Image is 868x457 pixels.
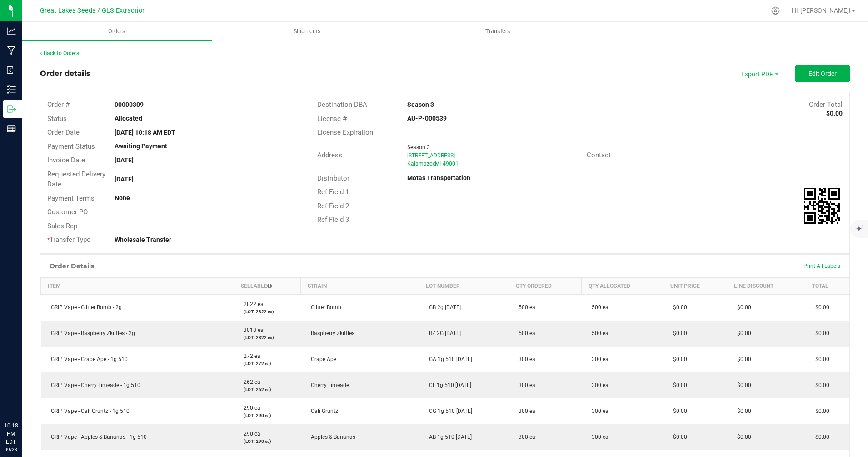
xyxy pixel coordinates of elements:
span: Distributor [317,174,349,182]
span: Cherry Limeade [306,382,349,388]
span: Orders [96,27,138,35]
span: Address [317,151,342,159]
span: Apples & Bananas [306,434,355,440]
p: (LOT: 2822 ea) [239,308,295,315]
span: 3018 ea [239,327,264,333]
span: $0.00 [668,304,687,311]
span: $0.00 [733,330,751,336]
span: $0.00 [668,356,687,362]
span: GB 2g [DATE] [424,304,461,311]
span: Transfers [473,27,523,35]
span: $0.00 [811,304,829,311]
inline-svg: Outbound [7,105,16,114]
span: 300 ea [587,356,609,362]
span: 300 ea [587,382,609,388]
span: Great Lakes Seeds / GLS Extraction [40,7,146,15]
span: Ref Field 2 [317,202,349,210]
th: Qty Allocated [582,277,663,294]
span: Season 3 [407,144,430,151]
span: GA 1g 510 [DATE] [424,356,472,362]
span: Edit Order [808,70,837,77]
span: Cali Gruntz [306,408,338,414]
inline-svg: Manufacturing [7,46,16,55]
span: $0.00 [668,434,687,440]
span: 500 ea [587,304,609,311]
span: RZ 2G [DATE] [424,330,461,336]
strong: Allocated [115,115,142,122]
strong: None [115,194,130,201]
strong: [DATE] 10:18 AM EDT [115,129,175,136]
span: 300 ea [587,434,609,440]
span: Ref Field 3 [317,216,349,224]
th: Item [41,277,234,294]
p: (LOT: 262 ea) [239,386,295,393]
span: $0.00 [811,382,829,388]
strong: Season 3 [407,101,434,108]
span: $0.00 [811,408,829,414]
strong: Awaiting Payment [115,142,167,150]
span: Contact [587,151,611,159]
span: $0.00 [733,356,751,362]
span: Kalamazoo [407,161,436,167]
span: $0.00 [811,356,829,362]
span: $0.00 [733,382,751,388]
span: 2822 ea [239,301,264,307]
span: $0.00 [733,408,751,414]
span: GRIP Vape - Glitter Bomb - 2g [46,304,122,311]
span: Order Total [809,100,843,109]
strong: 00000309 [115,101,144,108]
span: $0.00 [668,382,687,388]
span: Invoice Date [47,156,85,164]
span: $0.00 [733,304,751,311]
span: 300 ea [514,434,535,440]
span: GRIP Vape - Cali Gruntz - 1g 510 [46,408,130,414]
a: Back to Orders [40,50,79,56]
p: (LOT: 272 ea) [239,360,295,367]
span: Requested Delivery Date [47,170,105,189]
span: GRIP Vape - Grape Ape - 1g 510 [46,356,128,362]
th: Unit Price [663,277,727,294]
span: Hi, [PERSON_NAME]! [792,7,851,14]
qrcode: 00000309 [804,188,840,224]
p: (LOT: 290 ea) [239,412,295,419]
span: $0.00 [811,330,829,336]
span: 262 ea [239,379,260,385]
span: 500 ea [587,330,609,336]
span: Export PDF [732,65,786,82]
th: Lot Number [419,277,509,294]
span: $0.00 [668,408,687,414]
inline-svg: Inbound [7,65,16,75]
th: Sellable [234,277,301,294]
span: 290 ea [239,431,260,437]
p: 09/23 [4,446,18,453]
th: Total [805,277,849,294]
inline-svg: Reports [7,124,16,133]
span: 300 ea [587,408,609,414]
span: GRIP Vape - Apples & Bananas - 1g 510 [46,434,147,440]
span: CL 1g 510 [DATE] [424,382,471,388]
a: Shipments [212,22,403,41]
span: 500 ea [514,330,535,336]
span: License # [317,115,347,123]
span: $0.00 [668,330,687,336]
strong: [DATE] [115,176,134,183]
span: 290 ea [239,405,260,411]
span: $0.00 [733,434,751,440]
strong: Motas Transportation [407,174,470,181]
p: (LOT: 290 ea) [239,438,295,445]
span: Payment Terms [47,194,95,202]
span: MI [435,161,441,167]
inline-svg: Inventory [7,85,16,94]
span: , [434,161,435,167]
th: Line Discount [727,277,805,294]
span: Order Date [47,128,80,136]
span: Customer PO [47,208,88,216]
strong: [DATE] [115,156,134,164]
div: Order details [40,68,90,79]
span: Print All Labels [803,263,840,269]
inline-svg: Analytics [7,26,16,35]
span: Raspberry Zkittles [306,330,354,336]
span: GRIP Vape - Raspberry Zkittles - 2g [46,330,135,336]
span: License Expiration [317,128,373,136]
a: Orders [22,22,212,41]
